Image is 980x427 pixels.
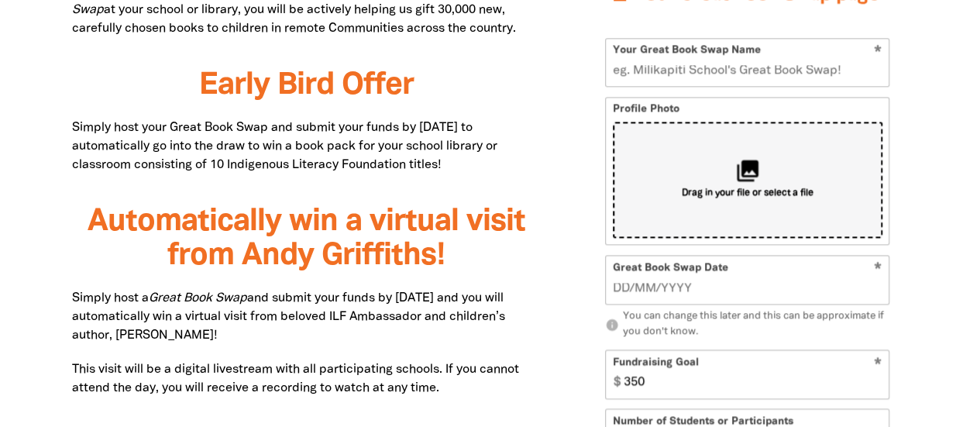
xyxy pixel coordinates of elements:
span: Automatically win a virtual visit from Andy Griffiths! [87,208,524,270]
input: eg. 350 [617,351,889,398]
em: Great Book Swap [149,293,247,304]
i: Required [874,263,882,277]
span: Drag in your file or select a file [682,188,813,201]
p: This visit will be a digital livestream with all participating schools. If you cannot attend the ... [72,360,541,398]
input: eg. Milikapiti School's Great Book Swap! [606,39,889,86]
input: Great Book Swap Date DD/MM/YYYY [613,280,882,297]
span: $ [606,351,621,398]
i: info [605,318,619,332]
p: You can change this later and this can be approximate if you don't know. [605,310,889,340]
i: collections [734,158,760,184]
p: Simply host a and submit your funds by [DATE] and you will automatically win a virtual visit from... [72,289,541,345]
span: Early Bird Offer [198,71,413,100]
p: Simply host your Great Book Swap and submit your funds by [DATE] to automatically go into the dra... [72,119,541,174]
